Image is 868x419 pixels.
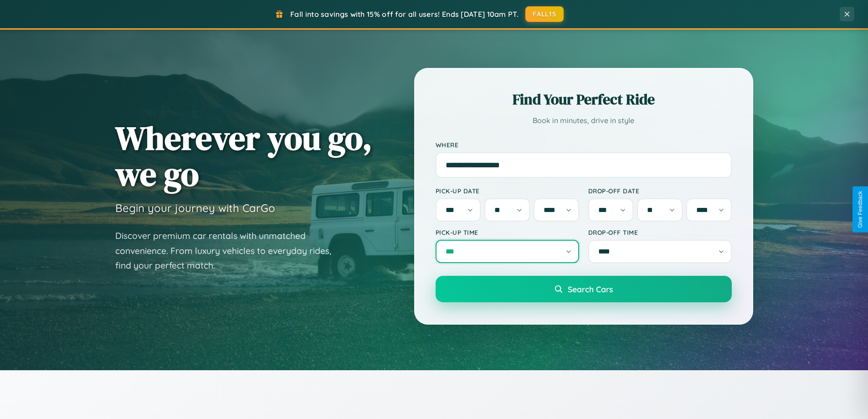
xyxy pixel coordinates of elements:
p: Discover premium car rentals with unmatched convenience. From luxury vehicles to everyday rides, ... [115,228,343,273]
h3: Begin your journey with CarGo [115,201,275,215]
span: Fall into savings with 15% off for all users! Ends [DATE] 10am PT. [290,10,519,19]
div: Give Feedback [857,191,863,228]
label: Drop-off Time [588,228,732,236]
button: FALL15 [525,6,564,22]
label: Where [436,141,732,149]
span: Search Cars [568,284,613,294]
label: Drop-off Date [588,187,732,195]
h2: Find Your Perfect Ride [436,89,732,109]
p: Book in minutes, drive in style [436,114,732,127]
button: Search Cars [436,276,732,302]
h1: Wherever you go, we go [115,120,372,192]
label: Pick-up Time [436,228,579,236]
label: Pick-up Date [436,187,579,195]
